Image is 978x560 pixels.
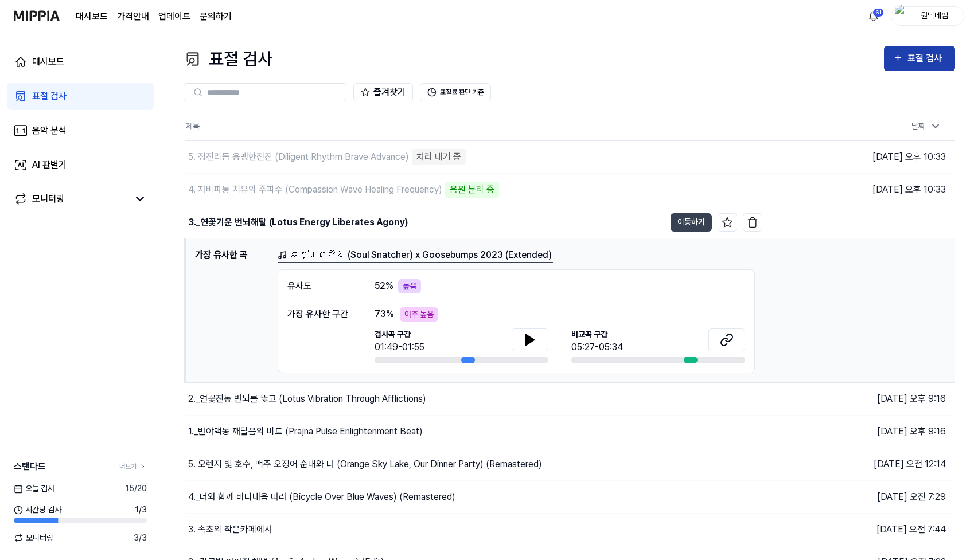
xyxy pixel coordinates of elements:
a: 음악 분석 [7,117,154,144]
div: 높음 [398,279,421,293]
h1: 가장 유사한 곡 [195,248,268,373]
span: 검사곡 구간 [375,328,424,340]
div: 2._연꽃진동 번뇌를 뚫고 (Lotus Vibration Through Afflictions) [188,392,426,406]
a: AI 판별기 [7,151,154,179]
div: 대시보드 [32,55,64,69]
div: 가장 유사한 구간 [287,307,352,321]
button: 즐겨찾기 [353,83,413,101]
div: 3. 속초의 작은카페에서 [188,523,272,536]
span: 52 % [375,279,393,293]
span: 73 % [375,307,394,321]
div: 5. 오렌지 빛 호수, 맥주 오징어 순대와 너 (Orange Sky Lake, Our Dinner Party) (Remastered) [188,457,542,471]
div: 4. 자비파동 치유의 주파수 (Compassion Wave Healing Frequency) [188,183,442,197]
span: 오늘 검사 [14,483,54,495]
a: ឆក់ព្រលឹង (Soul Snatcher) x Goosebumps 2023 (Extended) [278,248,553,263]
div: 01:49-01:55 [375,340,424,354]
div: 모니터링 [32,192,64,206]
button: 이동하기 [671,213,712,232]
td: [DATE] 오전 7:44 [762,513,955,546]
div: 음원 분리 중 [445,182,499,198]
button: 가격안내 [117,10,149,24]
a: 표절 검사 [7,83,154,110]
img: 알림 [867,9,880,23]
div: 처리 대기 중 [412,149,466,165]
a: 대시보드 [76,10,108,24]
div: 유사도 [287,279,352,293]
td: [DATE] 오후 10:33 [762,173,955,206]
img: delete [747,217,758,228]
span: 모니터링 [14,532,53,544]
div: 음악 분석 [32,124,67,138]
span: 3 / 3 [134,532,147,544]
span: 15 / 20 [125,483,147,495]
div: 뭔닉네임 [912,9,957,22]
a: 모니터링 [14,192,128,206]
td: [DATE] 오전 7:29 [762,480,955,513]
a: 대시보드 [7,48,154,76]
a: 업데이트 [158,10,190,24]
div: 3._연꽃기운 번뇌해탈 (Lotus Energy Liberates Agony) [188,216,408,229]
td: [DATE] 오후 10:33 [762,140,955,173]
div: 표절 검사 [907,51,946,66]
span: 비교곡 구간 [571,328,623,340]
div: 1._반야맥동 깨달음의 비트 (Prajna Pulse Enlightenment Beat) [188,425,423,438]
button: 표절률 판단 기준 [420,83,491,101]
div: 아주 높음 [400,307,438,322]
button: 알림61 [864,7,883,25]
a: 문의하기 [200,10,232,24]
button: 표절 검사 [884,46,955,71]
div: 표절 검사 [184,46,272,72]
div: 5. 정진리듬 용맹한전진 (Diligent Rhythm Brave Advance) [188,150,409,164]
td: [DATE] 오후 9:16 [762,415,955,448]
img: profile [895,5,909,28]
div: AI 판별기 [32,158,67,172]
span: 시간당 검사 [14,504,61,516]
div: 날짜 [907,117,946,136]
span: 스탠다드 [14,460,46,473]
td: [DATE] 오후 9:16 [762,206,955,238]
a: 더보기 [119,461,147,472]
div: 표절 검사 [32,89,67,103]
div: 05:27-05:34 [571,340,623,354]
th: 제목 [185,113,762,140]
div: 4._너와 함께 바다내음 따라 (Bicycle Over Blue Waves) (Remastered) [188,490,455,504]
td: [DATE] 오후 9:16 [762,382,955,415]
div: 61 [872,8,884,17]
button: profile뭔닉네임 [891,6,964,26]
span: 1 / 3 [135,504,147,516]
td: [DATE] 오전 12:14 [762,448,955,480]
